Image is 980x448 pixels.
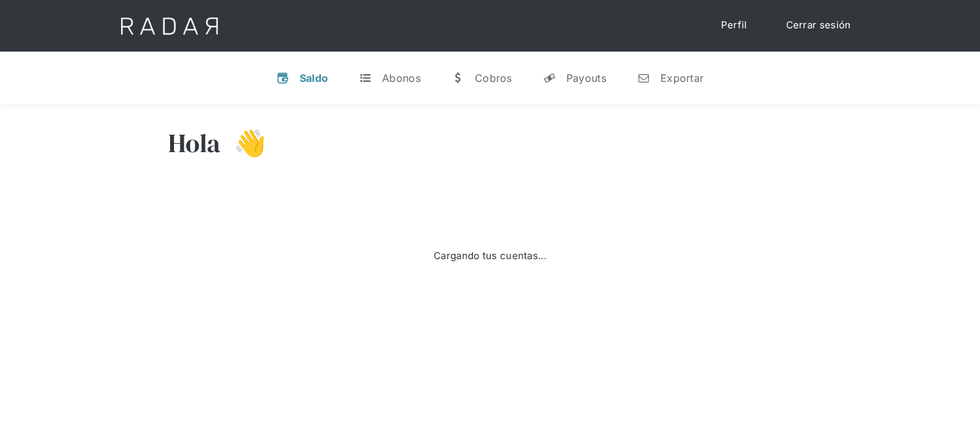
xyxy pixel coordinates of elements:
div: Abonos [382,72,421,84]
div: Cargando tus cuentas... [434,249,546,264]
h3: Hola [168,127,221,159]
div: n [637,72,650,84]
div: y [543,72,556,84]
div: w [452,72,465,84]
div: Saldo [300,72,329,84]
a: Perfil [708,13,760,38]
div: v [276,72,289,84]
a: Cerrar sesión [773,13,864,38]
div: Payouts [566,72,606,84]
div: t [359,72,372,84]
div: Exportar [660,72,704,84]
div: Cobros [475,72,512,84]
h3: 👋 [221,127,266,159]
